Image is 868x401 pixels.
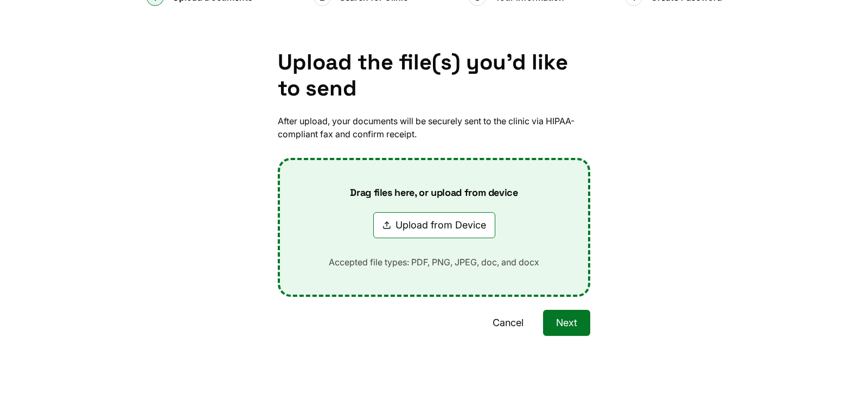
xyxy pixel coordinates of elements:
[278,49,590,101] h1: Upload the file(s) you'd like to send
[333,186,535,199] p: Drag files here, or upload from device
[373,212,495,238] button: Upload from Device
[311,256,557,269] p: Accepted file types: PDF, PNG, JPEG, doc, and docx
[480,310,537,336] button: Cancel
[543,310,590,336] button: Next
[278,114,590,141] p: After upload, your documents will be securely sent to the clinic via HIPAA-compliant fax and conf...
